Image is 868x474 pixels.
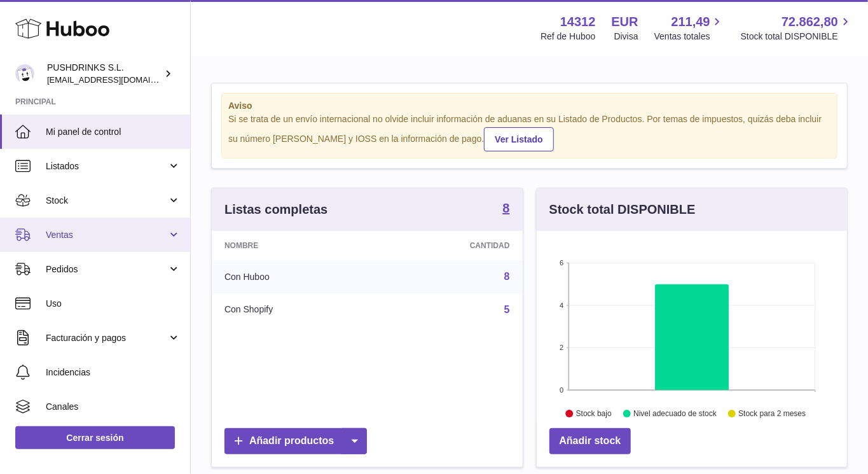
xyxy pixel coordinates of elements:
a: 8 [502,202,509,217]
h3: Listas completas [224,201,327,218]
span: 211,49 [672,13,710,31]
span: Incidencias [46,366,181,379]
text: 0 [560,386,563,394]
a: Cerrar sesión [15,426,175,449]
span: Listados [46,160,167,172]
text: 4 [560,302,563,309]
span: Uso [46,298,181,310]
span: [EMAIL_ADDRESS][DOMAIN_NAME] [47,74,187,85]
span: Ventas totales [654,31,725,43]
span: Facturación y pagos [46,332,167,344]
div: Ref de Huboo [541,31,595,43]
div: PUSHDRINKS S.L. [47,62,162,86]
span: Pedidos [46,263,167,275]
a: Ver Listado [484,127,553,151]
text: 6 [560,259,563,267]
text: Stock bajo [575,409,611,418]
a: Añadir productos [224,428,367,454]
span: Stock [46,195,167,207]
strong: EUR [612,13,638,31]
text: Nivel adecuado de stock [633,409,717,418]
text: 2 [560,344,563,351]
strong: 14312 [560,13,596,31]
span: Canales [46,401,181,413]
span: 72.862,80 [782,13,838,31]
img: framos@pushdrinks.es [15,64,34,83]
td: Con Huboo [212,260,376,293]
th: Nombre [212,231,376,260]
strong: 8 [502,202,509,214]
a: 5 [504,304,510,315]
strong: Aviso [228,100,830,112]
div: Si se trata de un envío internacional no olvide incluir información de aduanas en su Listado de P... [228,113,830,151]
div: Divisa [614,31,638,43]
th: Cantidad [376,231,522,260]
a: 72.862,80 Stock total DISPONIBLE [741,13,853,43]
td: Con Shopify [212,293,376,326]
span: Ventas [46,229,167,241]
a: 211,49 Ventas totales [654,13,725,43]
span: Mi panel de control [46,126,181,138]
a: 8 [504,271,510,282]
h3: Stock total DISPONIBLE [549,201,696,218]
text: Stock para 2 meses [738,409,806,418]
span: Stock total DISPONIBLE [741,31,853,43]
a: Añadir stock [549,428,631,454]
